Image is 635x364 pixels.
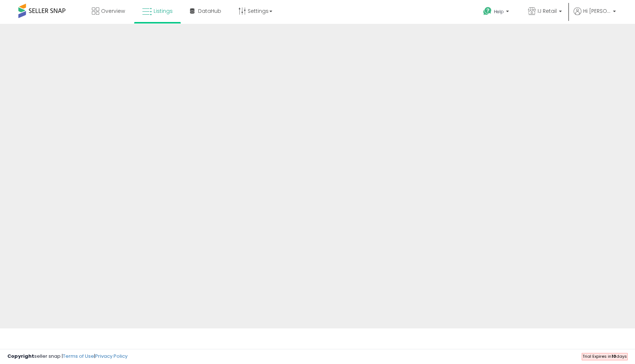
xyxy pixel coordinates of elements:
[494,8,504,15] span: Help
[101,7,125,15] span: Overview
[154,7,173,15] span: Listings
[198,7,221,15] span: DataHub
[477,1,516,24] a: Help
[583,7,611,15] span: Hi [PERSON_NAME]
[538,7,557,15] span: IJ Retail
[483,7,492,16] i: Get Help
[574,7,616,24] a: Hi [PERSON_NAME]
